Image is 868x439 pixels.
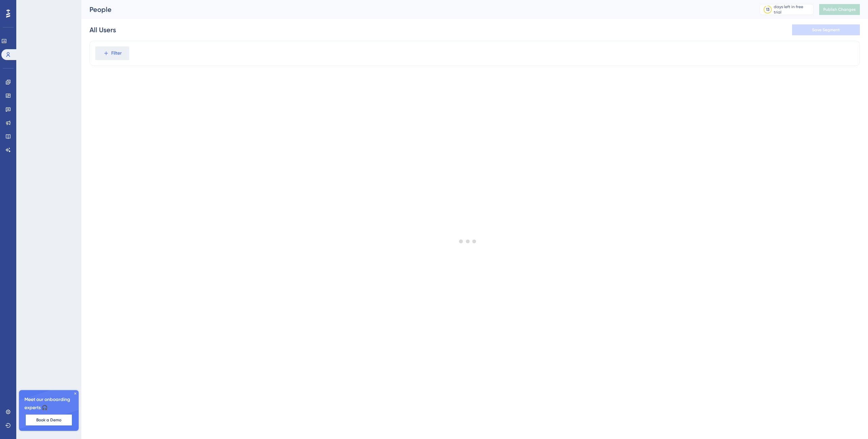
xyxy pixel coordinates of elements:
[90,5,743,14] div: People
[766,7,769,12] div: 13
[792,24,860,35] button: Save Segment
[24,396,73,412] span: Meet our onboarding experts 🎧
[90,25,116,35] div: All Users
[36,417,61,423] span: Book a Demo
[26,415,72,425] button: Book a Demo
[819,4,860,15] button: Publish Changes
[774,4,811,15] div: days left in free trial
[812,27,840,33] span: Save Segment
[823,7,856,12] span: Publish Changes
